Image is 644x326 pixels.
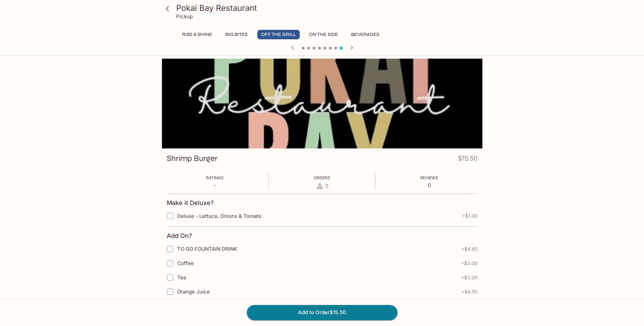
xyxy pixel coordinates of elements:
[177,288,210,295] span: Orange Juice
[314,175,330,180] span: Orders
[162,59,482,148] div: Shrimp Burger
[420,182,438,188] p: 0
[221,30,252,39] button: Big Bites
[167,153,218,164] h3: Shrimp Burger
[206,175,224,180] span: Ratings
[176,3,480,13] h3: Pokai Bay Restaurant
[177,246,237,252] span: TO GO FOUNTAIN DRINK
[177,274,186,281] span: Tea
[461,275,478,280] span: + $3.00
[257,30,300,39] button: Off The Grill
[305,30,342,39] button: On The Side
[461,289,478,294] span: + $4.50
[461,246,478,252] span: + $4.85
[177,213,261,219] span: Deluxe - Lettuce, Onions & Tomato
[177,260,194,266] span: Coffee
[462,213,478,219] span: + $1.00
[178,30,216,39] button: Rise & Shine
[176,13,193,20] p: Pickup
[347,30,383,39] button: Beverages
[420,175,438,180] span: Reviews
[247,305,398,320] button: Add to Order$15.50
[206,182,224,188] p: -
[167,232,192,240] h4: Add On?
[167,199,214,207] h4: Make it Deluxe?
[458,153,478,166] h4: $15.50
[461,261,478,266] span: + $3.00
[325,183,328,189] span: 0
